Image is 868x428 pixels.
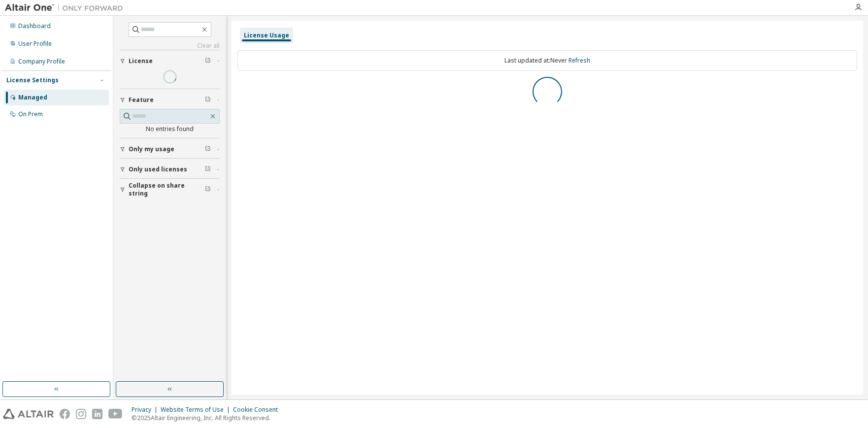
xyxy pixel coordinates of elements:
div: Dashboard [18,22,51,30]
p: © 2025 Altair Engineering, Inc. All Rights Reserved. [132,414,284,422]
span: Only used licenses [129,165,187,173]
span: Collapse on share string [129,182,205,198]
span: Clear filter [205,145,211,153]
div: No entries found [120,125,220,133]
button: Only my usage [120,138,220,160]
span: License [129,57,153,65]
img: facebook.svg [60,409,70,419]
div: License Usage [244,32,289,39]
img: linkedin.svg [92,409,102,419]
span: Clear filter [205,57,211,65]
img: altair_logo.svg [3,409,54,419]
img: Altair One [5,3,128,13]
div: Cookie Consent [233,406,284,414]
button: Only used licenses [120,159,220,180]
div: License Settings [6,76,59,84]
div: User Profile [18,40,52,48]
button: License [120,50,220,72]
img: youtube.svg [108,409,123,419]
div: On Prem [18,110,43,118]
span: Only my usage [129,145,174,153]
a: Clear all [120,42,220,50]
span: Feature [129,96,154,104]
button: Feature [120,89,220,111]
button: Collapse on share string [120,179,220,200]
div: Company Profile [18,58,65,66]
img: instagram.svg [76,409,86,419]
div: Managed [18,94,47,101]
a: Refresh [568,56,590,65]
div: Last updated at: Never [237,50,857,71]
span: Clear filter [205,186,211,194]
span: Clear filter [205,165,211,173]
span: Clear filter [205,96,211,104]
div: Privacy [132,406,161,414]
div: Website Terms of Use [161,406,233,414]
